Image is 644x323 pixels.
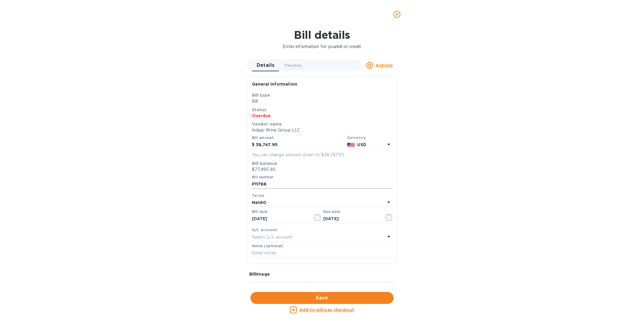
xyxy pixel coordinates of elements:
p: Bill image [249,271,395,277]
label: Due date [323,210,340,214]
span: Save [255,294,389,302]
span: Details [257,61,275,69]
p: Overdue [252,113,392,119]
p: You can change amount down to -$38,747.95 [252,152,392,158]
input: $ Enter bill amount [256,140,345,149]
input: Select date [252,214,308,223]
u: Add to bill pay checkout [299,307,354,312]
label: Notes (optional) [252,245,283,248]
b: Bill balance [252,161,278,166]
h1: Bill details [5,29,639,41]
span: Timeline [284,62,302,69]
p: Select G/L account [252,234,292,240]
button: close [390,7,404,21]
div: $ [252,140,256,149]
label: Bill number [252,175,273,179]
u: Actions [376,63,393,68]
label: Bill date [252,210,268,214]
b: Status [252,107,267,112]
b: Currency [347,135,366,140]
input: Enter bill number [252,180,392,189]
p: Indigo Wine Group LLC [252,127,392,133]
p: $77,495.90 [252,166,392,173]
p: Bill [252,98,392,104]
b: Bill type [252,93,270,98]
b: Vendor name [252,122,282,126]
b: G/L account [252,228,277,232]
b: General information [252,82,298,86]
button: Save [250,292,394,304]
input: Enter notes [252,249,392,258]
img: USD [347,143,355,147]
p: Enter information for your bill or credit [5,44,639,50]
b: Terms [252,193,265,198]
b: USD [357,142,366,147]
label: Bill amount [252,136,273,140]
input: Due date [323,214,380,223]
b: Net60 [252,200,267,205]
